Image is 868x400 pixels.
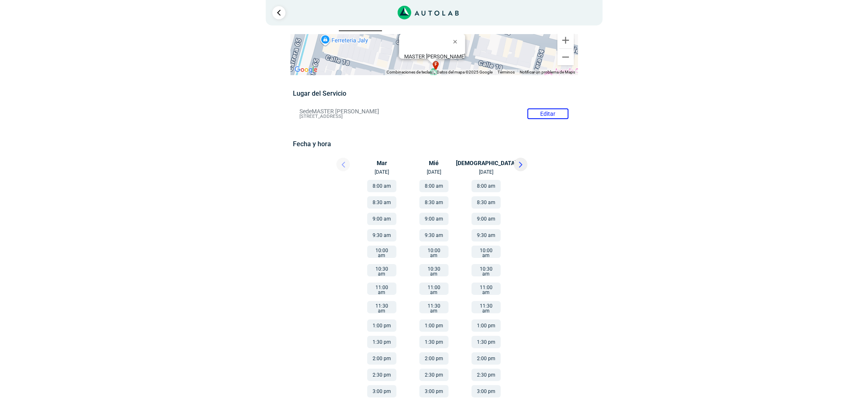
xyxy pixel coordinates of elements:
a: Notificar un problema de Maps [520,70,576,74]
button: 10:30 am [367,264,396,276]
span: Datos del mapa ©2025 Google [437,70,493,74]
button: 11:30 am [419,301,449,313]
button: 1:00 pm [419,320,449,332]
button: 8:30 am [472,196,501,209]
button: 10:30 am [419,264,449,276]
button: 3:00 pm [419,385,449,398]
button: 9:00 am [419,213,449,225]
button: 9:00 am [367,213,396,225]
a: Link al sitio de autolab [398,8,459,16]
button: Reducir [557,49,574,65]
a: Abre esta zona en Google Maps (se abre en una nueva ventana) [292,64,320,75]
button: 10:00 am [472,246,501,258]
h5: Fecha y hora [293,140,575,148]
button: 1:30 pm [419,336,449,348]
button: 11:30 am [472,301,501,313]
button: Combinaciones de teclas [387,69,432,75]
button: 8:30 am [367,196,396,209]
button: 8:00 am [367,180,396,192]
span: f [435,61,437,68]
button: 8:00 am [472,180,501,192]
button: 1:30 pm [367,336,396,348]
button: 9:30 am [472,229,501,241]
button: 11:00 am [419,283,449,295]
button: 2:30 pm [367,369,396,381]
button: 11:00 am [472,283,501,295]
button: 8:30 am [419,196,449,209]
button: 2:00 pm [472,352,501,365]
button: 10:30 am [472,264,501,276]
b: MASTER [PERSON_NAME] [404,53,465,60]
button: 11:30 am [367,301,396,313]
button: 11:00 am [367,283,396,295]
button: 1:00 pm [472,320,501,332]
button: 10:00 am [367,246,396,258]
a: Términos (se abre en una nueva pestaña) [498,70,515,74]
div: [STREET_ADDRESS] [404,53,465,66]
button: 8:00 am [419,180,449,192]
button: 3:00 pm [472,385,501,398]
button: 9:30 am [367,229,396,241]
img: Google [292,64,320,75]
button: 3:00 pm [367,385,396,398]
button: 9:30 am [419,229,449,241]
a: Ir al paso anterior [272,6,285,19]
button: Cerrar [447,32,467,51]
button: 2:30 pm [472,369,501,381]
button: 1:00 pm [367,320,396,332]
button: 1:30 pm [472,336,501,348]
button: Ampliar [557,32,574,48]
button: 2:00 pm [367,352,396,365]
button: 2:30 pm [419,369,449,381]
button: 2:00 pm [419,352,449,365]
button: 10:00 am [419,246,449,258]
button: 9:00 am [472,213,501,225]
h5: Lugar del Servicio [293,90,575,97]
